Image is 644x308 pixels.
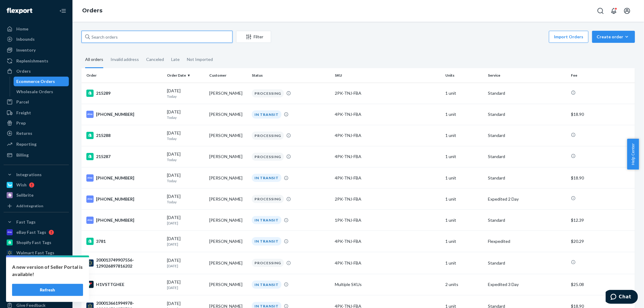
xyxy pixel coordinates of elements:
[167,257,205,268] div: [DATE]
[86,217,162,224] div: [PHONE_NUMBER]
[85,52,103,68] div: All orders
[627,139,639,170] button: Help Center
[236,31,271,43] button: Filter
[4,180,69,190] a: Wish
[167,285,205,290] p: [DATE]
[167,263,205,268] p: [DATE]
[488,154,566,160] p: Standard
[4,190,69,200] a: Sellbrite
[16,130,32,136] div: Returns
[608,5,620,17] button: Open notifications
[16,182,27,188] div: Wish
[167,109,205,120] div: [DATE]
[16,219,36,225] div: Fast Tags
[249,68,332,83] th: Status
[569,167,635,189] td: $18.90
[207,252,249,274] td: [PERSON_NAME]
[165,68,207,83] th: Order Date
[4,217,69,227] button: Fast Tags
[4,248,69,258] a: Walmart Fast Tags
[252,216,281,224] div: IN TRANSIT
[488,196,566,202] p: Expedited 2 Day
[332,274,443,295] td: Multiple SKUs
[207,83,249,104] td: [PERSON_NAME]
[236,34,271,40] div: Filter
[167,178,205,183] p: Today
[16,172,42,178] div: Integrations
[252,132,284,140] div: PROCESSING
[592,31,635,43] button: Create order
[86,153,162,160] div: 215287
[252,237,281,245] div: IN TRANSIT
[167,172,205,183] div: [DATE]
[86,90,162,97] div: 215289
[443,146,486,167] td: 1 unit
[86,257,162,269] div: 200013749907556-129026897816202
[14,77,69,86] a: Ecommerce Orders
[443,125,486,146] td: 1 unit
[488,238,566,244] p: Flexpedited
[549,31,588,43] button: Import Orders
[167,193,205,205] div: [DATE]
[443,167,486,189] td: 1 unit
[207,104,249,125] td: [PERSON_NAME]
[209,73,247,78] div: Customer
[569,210,635,231] td: $12.39
[167,279,205,290] div: [DATE]
[252,153,284,161] div: PROCESSING
[187,52,213,67] div: Not Imported
[207,146,249,167] td: [PERSON_NAME]
[14,87,69,97] a: Wholesale Orders
[16,229,46,235] div: eBay Fast Tags
[4,45,69,55] a: Inventory
[252,259,284,267] div: PROCESSING
[4,118,69,128] a: Prep
[252,195,284,203] div: PROCESSING
[443,210,486,231] td: 1 unit
[4,24,69,34] a: Home
[167,236,205,247] div: [DATE]
[16,240,51,246] div: Shopify Fast Tags
[488,111,566,117] p: Standard
[443,274,486,295] td: 2 units
[86,238,162,245] div: 3781
[86,111,162,118] div: [PHONE_NUMBER]
[16,120,26,126] div: Prep
[443,231,486,252] td: 1 unit
[4,170,69,179] button: Integrations
[252,110,281,119] div: IN TRANSIT
[167,130,205,141] div: [DATE]
[82,68,165,83] th: Order
[252,281,281,289] div: IN TRANSIT
[167,214,205,226] div: [DATE]
[443,189,486,210] td: 1 unit
[86,281,162,288] div: H1VSTTGHEE
[4,139,69,149] a: Reporting
[594,5,607,17] button: Open Search Box
[82,7,102,14] a: Orders
[12,263,83,278] p: A new version of Seller Portal is available!
[488,281,566,287] p: Expedited 3 Day
[16,47,36,53] div: Inventory
[167,136,205,141] p: Today
[335,154,441,160] div: 4PK-TNJ-FBA
[443,68,486,83] th: Units
[597,34,630,40] div: Create order
[569,104,635,125] td: $18.90
[488,217,566,223] p: Standard
[207,231,249,252] td: [PERSON_NAME]
[16,58,48,64] div: Replenishments
[77,2,107,20] ol: breadcrumbs
[569,274,635,295] td: $25.08
[16,99,29,105] div: Parcel
[488,132,566,138] p: Standard
[86,132,162,139] div: 215288
[16,141,37,147] div: Reporting
[16,203,43,208] div: Add Integration
[17,78,55,84] div: Ecommerce Orders
[16,36,35,42] div: Inbounds
[146,52,164,67] div: Canceled
[569,68,635,83] th: Fee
